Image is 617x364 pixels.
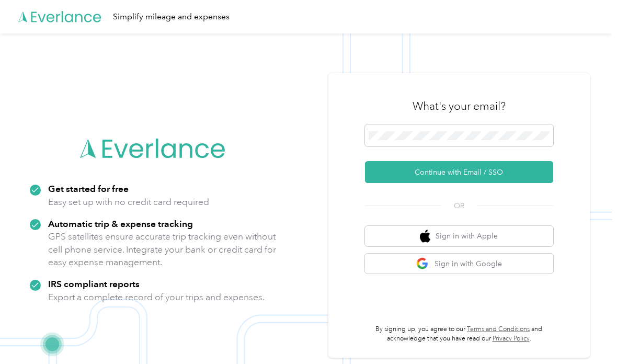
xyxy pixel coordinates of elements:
div: Simplify mileage and expenses [113,10,230,24]
button: apple logoSign in with Apple [365,226,553,246]
h3: What's your email? [413,99,506,113]
span: OR [441,200,477,211]
p: Easy set up with no credit card required [48,196,209,209]
p: GPS satellites ensure accurate trip tracking even without cell phone service. Integrate your bank... [48,230,277,269]
strong: Automatic trip & expense tracking [48,218,193,229]
strong: IRS compliant reports [48,278,140,289]
img: google logo [416,257,429,270]
a: Privacy Policy [493,335,530,343]
button: Continue with Email / SSO [365,161,553,183]
strong: Get started for free [48,183,129,194]
button: google logoSign in with Google [365,254,553,274]
p: By signing up, you agree to our and acknowledge that you have read our . [365,325,553,343]
p: Export a complete record of your trips and expenses. [48,291,265,304]
a: Terms and Conditions [467,325,530,333]
img: apple logo [420,230,430,243]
